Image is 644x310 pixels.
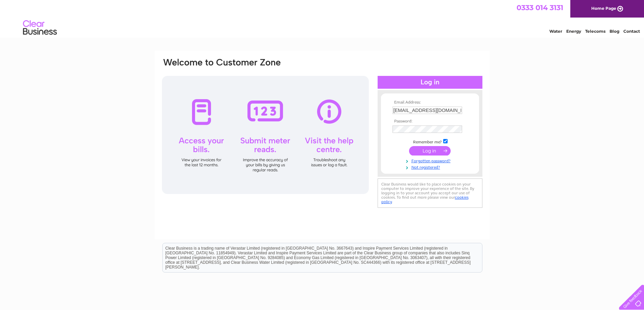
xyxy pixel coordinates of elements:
[549,29,562,34] a: Water
[566,29,581,34] a: Energy
[378,178,482,208] div: Clear Business would like to place cookies on your computer to improve your experience of the sit...
[409,146,451,156] input: Submit
[23,18,57,38] img: logo.png
[392,157,469,164] a: Forgotten password?
[585,29,605,34] a: Telecoms
[610,29,619,34] a: Blog
[517,3,563,12] a: 0333 014 3131
[391,119,469,124] th: Password:
[391,100,469,105] th: Email Address:
[391,138,469,145] td: Remember me?
[381,195,469,204] a: cookies policy
[163,4,482,33] div: Clear Business is a trading name of Verastar Limited (registered in [GEOGRAPHIC_DATA] No. 3667643...
[392,164,469,170] a: Not registered?
[623,29,640,34] a: Contact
